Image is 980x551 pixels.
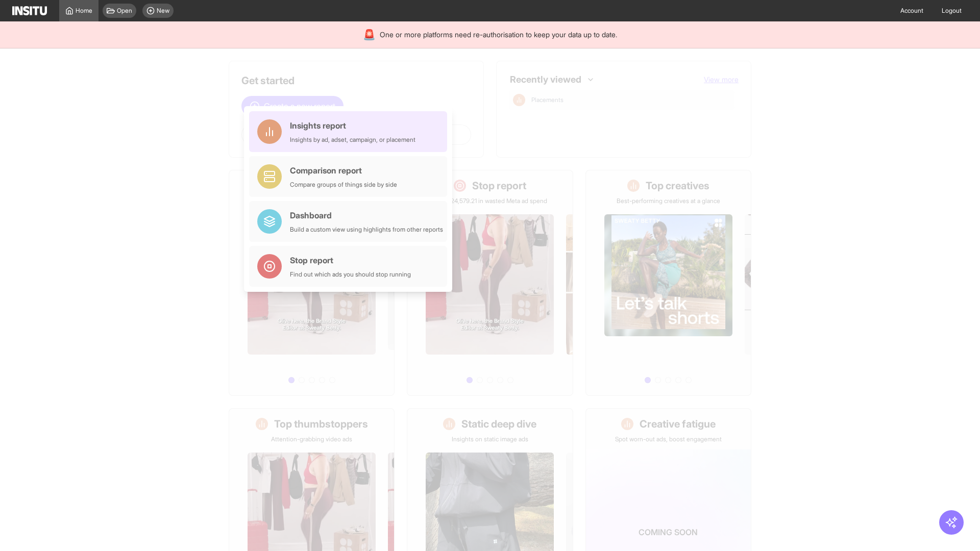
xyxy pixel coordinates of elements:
span: New [157,7,169,15]
div: Build a custom view using highlights from other reports [290,226,443,234]
div: Stop report [290,254,411,266]
div: Find out which ads you should stop running [290,270,411,279]
div: Compare groups of things side by side [290,181,397,189]
div: Insights by ad, adset, campaign, or placement [290,136,415,144]
div: Dashboard [290,209,443,221]
span: Home [76,7,92,15]
span: One or more platforms need re-authorisation to keep your data up to date. [380,30,617,40]
div: Comparison report [290,164,397,177]
div: 🚨 [363,28,376,42]
div: Insights report [290,119,415,132]
img: Logo [12,6,47,15]
span: Open [117,7,132,15]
